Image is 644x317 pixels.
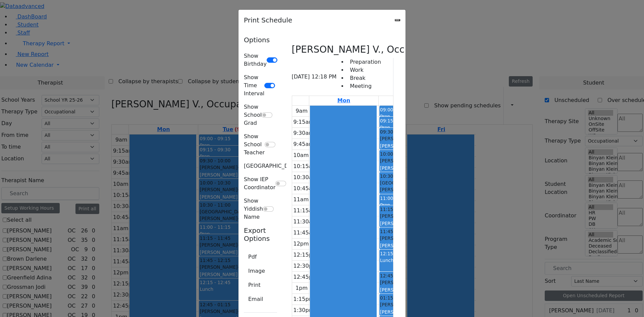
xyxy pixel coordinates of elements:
li: Work [347,66,381,74]
div: 10:45am [292,184,319,193]
div: 9:30am [292,129,315,137]
span: [DATE] 12:18 PM [292,73,337,81]
div: 1:30pm [292,306,316,314]
div: [PERSON_NAME] [380,279,445,286]
h5: Options [244,36,277,44]
div: [PERSON_NAME] [380,301,445,308]
div: 9:45am [292,140,315,148]
div: [PERSON_NAME] [380,143,445,149]
div: [PERSON_NAME] (Laibel) [380,242,445,249]
div: [PERSON_NAME] [380,235,445,242]
div: 1:15pm [292,295,316,303]
div: 12:15pm [292,251,319,259]
div: 12:45pm [292,273,319,281]
div: [PERSON_NAME] [380,157,445,164]
div: 9am [294,107,309,115]
div: 11:30am [292,218,319,226]
div: [PERSON_NAME] [380,213,445,219]
span: 01:15 - 01:45 [380,295,411,301]
button: Image [244,265,269,277]
div: 9:15am [292,118,315,126]
label: Show School Teacher [244,133,265,157]
div: 1pm [294,284,309,292]
div: 10:30am [292,173,319,181]
label: Show Time Interval [244,73,264,98]
h5: Print Schedule [244,15,292,25]
div: 11:45am [292,229,319,237]
span: 11:00 - 11:15 [380,196,411,201]
div: 12pm [292,240,310,248]
div: [PERSON_NAME] (Laibel) [380,165,445,171]
span: 11:15 - 11:45 [380,206,411,213]
div: [PERSON_NAME] [380,220,445,227]
div: 11am [292,196,310,204]
div: [PERSON_NAME] [380,286,445,293]
div: Prep [380,113,445,120]
label: [GEOGRAPHIC_DATA] [244,162,300,170]
span: 10:30 - 11:00 [380,173,411,179]
div: [PERSON_NAME] [380,309,445,315]
div: 11:15am [292,207,319,215]
span: [GEOGRAPHIC_DATA] [380,179,428,186]
label: Show School Grad [244,103,262,127]
label: Show Birthday [244,52,267,68]
button: Email [244,293,267,306]
li: Meeting [347,82,381,90]
div: Prep [380,124,445,131]
div: Prep [380,202,445,208]
div: [PERSON_NAME] [380,186,445,193]
li: Break [347,74,381,82]
span: 10:00 - 10:30 [380,151,411,157]
li: Preparation [347,58,381,66]
h5: Export Options [244,226,277,243]
span: 09:00 - 09:15 [380,107,411,112]
span: 11:45 - 12:15 [380,228,411,235]
div: 10am [292,151,310,159]
div: [PERSON_NAME] [380,135,445,142]
div: 10:15am [292,162,319,170]
span: 09:15 - 09:30 [380,118,411,123]
button: Print [244,279,265,292]
span: 12:15 - 12:45 [380,251,411,256]
a: September 8, 2025 [336,96,352,105]
label: Show IEP Coordinator [244,175,275,192]
span: 12:45 - 01:15 [380,272,411,279]
span: 09:30 - 10:00 [380,128,411,135]
h3: [PERSON_NAME] V., Occupational [292,44,449,55]
button: Close [395,19,400,21]
label: Show Yiddish Name [244,197,263,221]
button: Pdf [244,251,261,263]
div: Lunch [380,257,445,264]
div: 12:30pm [292,262,319,270]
